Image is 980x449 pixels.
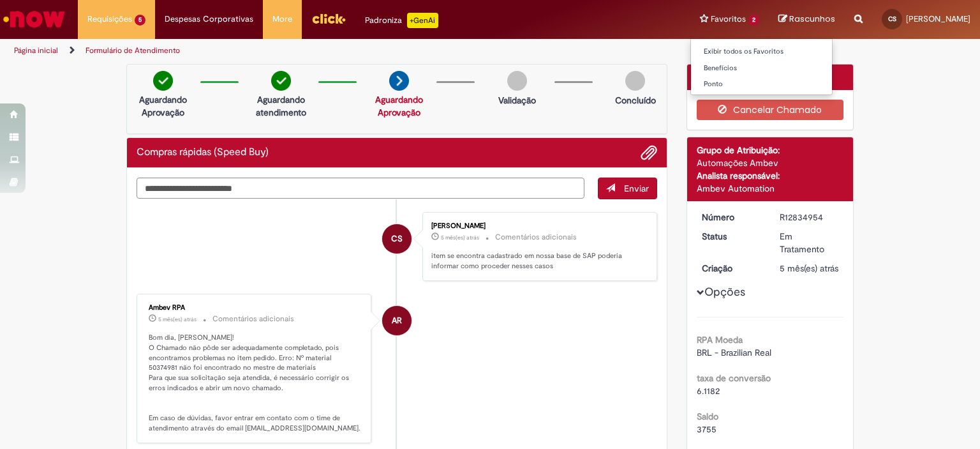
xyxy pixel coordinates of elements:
[365,13,438,28] div: Padroniza
[711,13,746,26] span: Favoritos
[507,71,527,91] img: img-circle-grey.png
[697,182,844,195] div: Ambev Automation
[14,45,58,56] a: Página inicial
[687,65,854,90] div: Opções do Chamado
[382,306,412,335] div: Ambev RPA
[137,178,584,199] textarea: Digite sua mensagem aqui...
[691,45,832,59] a: Exibir todos os Favoritos
[598,178,657,199] button: Enviar
[391,224,403,254] span: CS
[441,234,479,241] span: 5 mês(es) atrás
[691,61,832,75] a: Benefícios
[271,71,291,91] img: check-circle-green.png
[158,316,197,323] span: 5 mês(es) atrás
[158,316,197,323] time: 21/03/2025 09:40:34
[498,94,536,107] p: Validação
[748,15,759,26] span: 2
[250,93,312,119] p: Aguardando atendimento
[906,13,970,24] span: [PERSON_NAME]
[697,100,844,120] button: Cancelar Chamado
[690,38,833,95] ul: Favoritos
[132,93,194,119] p: Aguardando Aprovação
[392,305,402,336] span: AR
[431,222,644,230] div: [PERSON_NAME]
[697,372,771,384] b: taxa de conversão
[149,304,361,312] div: Ambev RPA
[87,13,132,26] span: Requisições
[789,13,835,25] span: Rascunhos
[697,156,844,169] div: Automações Ambev
[431,251,644,271] p: item se encontra cadastrado em nossa base de SAP poderia informar como proceder nesses casos
[697,347,771,358] span: BRL - Brazilian Real
[692,262,771,275] dt: Criação
[780,230,839,255] div: Em Tratamento
[625,71,645,91] img: img-circle-grey.png
[10,39,644,63] ul: Trilhas de página
[697,423,716,435] span: 3755
[697,411,718,422] b: Saldo
[780,211,839,224] div: R12834954
[389,71,409,91] img: arrow-next.png
[135,15,145,26] span: 5
[692,211,771,224] dt: Número
[153,71,173,91] img: check-circle-green.png
[407,13,438,28] p: +GenAi
[697,334,743,346] b: RPA Moeda
[697,385,720,397] span: 6.1182
[1,6,67,32] img: ServiceNow
[85,45,180,56] a: Formulário de Atendimento
[165,13,253,26] span: Despesas Corporativas
[441,234,479,241] time: 21/03/2025 09:48:36
[311,9,346,28] img: click_logo_yellow_360x200.png
[641,144,657,161] button: Adicionar anexos
[780,263,838,274] span: 5 mês(es) atrás
[272,13,292,26] span: More
[495,232,577,243] small: Comentários adicionais
[780,263,838,274] time: 20/03/2025 14:10:41
[382,224,412,254] div: Claudiomiro Fuly De Souza
[615,94,656,107] p: Concluído
[692,230,771,243] dt: Status
[624,183,649,194] span: Enviar
[778,13,835,26] a: Rascunhos
[888,15,896,23] span: CS
[149,333,361,433] p: Bom dia, [PERSON_NAME]! O Chamado não pôde ser adequadamente completado, pois encontramos problem...
[780,262,839,275] div: 20/03/2025 14:10:41
[697,144,844,156] div: Grupo de Atribuição:
[137,147,269,158] h2: Compras rápidas (Speed Buy) Histórico de tíquete
[691,77,832,91] a: Ponto
[375,94,423,118] a: Aguardando Aprovação
[212,314,294,324] small: Comentários adicionais
[697,169,844,182] div: Analista responsável:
